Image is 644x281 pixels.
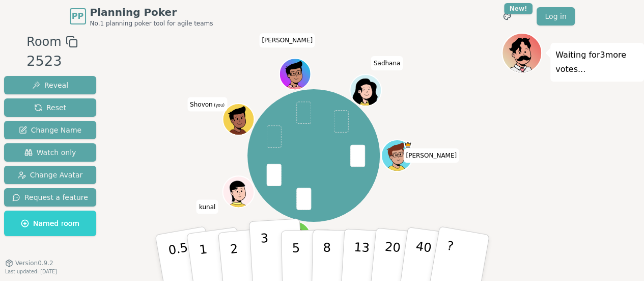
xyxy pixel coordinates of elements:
[5,269,57,274] span: Last updated: [DATE]
[403,148,459,163] span: Click to change your name
[4,143,96,162] button: Watch only
[19,125,81,135] span: Change Name
[4,166,96,184] button: Change Avatar
[34,103,66,113] span: Reset
[404,141,411,148] span: spencer is the host
[90,5,213,19] span: Planning Poker
[26,51,77,72] div: 2523
[12,192,88,202] span: Request a feature
[5,259,53,267] button: Version0.9.2
[24,147,76,158] span: Watch only
[371,56,403,70] span: Click to change your name
[187,97,227,112] span: Click to change your name
[4,188,96,207] button: Request a feature
[197,199,218,214] span: Click to change your name
[4,76,96,94] button: Reveal
[4,211,96,236] button: Named room
[72,10,83,22] span: PP
[15,259,53,267] span: Version 0.9.2
[504,3,533,14] div: New!
[259,33,315,47] span: Click to change your name
[213,103,225,108] span: (you)
[70,5,213,28] a: PPPlanning PokerNo.1 planning poker tool for agile teams
[32,80,68,90] span: Reveal
[223,105,253,134] button: Click to change your avatar
[555,48,639,76] p: Waiting for 3 more votes...
[18,170,83,180] span: Change Avatar
[4,121,96,139] button: Change Name
[537,7,574,25] a: Log in
[90,19,213,28] span: No.1 planning poker tool for agile teams
[26,33,61,51] span: Room
[4,98,96,117] button: Reset
[498,7,516,25] button: New!
[21,218,79,228] span: Named room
